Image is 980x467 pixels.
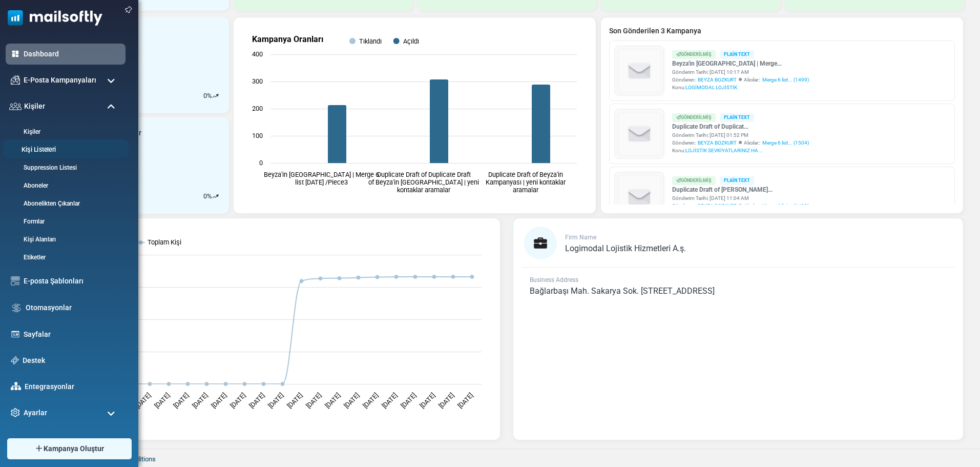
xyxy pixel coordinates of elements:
[6,181,123,190] a: Aboneler
[609,26,955,36] a: Son Gönderilen 3 Kampanya
[33,449,980,467] footer: 2025
[720,176,754,185] div: Plain Text
[11,276,20,286] img: email-templates-icon.svg
[380,392,399,410] text: [DATE]
[153,392,171,410] text: [DATE]
[672,59,809,68] a: Beyza'in [GEOGRAPHIC_DATA] | Merge...
[210,392,228,410] text: [DATE]
[720,113,754,122] div: Plain Text
[24,49,120,59] a: Dashboard
[762,202,809,210] a: Merge 6 list... (1498)
[685,85,737,90] span: LOGİMODAL LOJİSTİK
[672,139,809,147] div: Gönderen: Alıcılar::
[191,392,209,410] text: [DATE]
[672,194,809,202] div: Gönderim Tarihi: [DATE] 11:04 AM
[23,355,120,366] a: Destek
[486,171,567,194] text: Duplicate Draft of Beyza'in Kampanyası | yeni kontaklar aramalar
[252,77,263,85] text: 300
[418,392,436,410] text: [DATE]
[9,103,22,110] img: contacts-icon.svg
[252,132,263,139] text: 100
[672,68,809,76] div: Gönderim Tarihi: [DATE] 10:17 AM
[672,202,809,210] div: Gönderen: Alıcılar::
[359,37,382,45] text: Tıklandı
[361,392,380,410] text: [DATE]
[252,105,263,112] text: 200
[565,234,596,241] span: Firm Name
[203,91,219,101] div: %
[530,286,715,296] span: Bağlarbaşı Mah. Sakarya Sok. [STREET_ADDRESS]
[203,191,207,201] p: 0
[672,131,809,139] div: Gönderim Tarihi: [DATE] 01:52 PM
[25,381,120,392] a: Entegrasyonlar
[399,392,418,410] text: [DATE]
[762,139,809,147] a: Merge 6 list... (1504)
[203,191,219,201] div: %
[44,443,104,454] span: Kampanya Oluştur
[242,26,587,205] svg: Kampanya Oranları
[403,37,419,45] text: Açıldı
[252,50,263,58] text: 400
[672,176,716,185] div: Gönderilmiş
[565,245,686,253] a: Logi̇modal Loji̇sti̇k Hi̇zmetleri̇ A.ş.
[323,392,342,410] text: [DATE]
[172,392,190,410] text: [DATE]
[11,330,20,339] img: landing_pages.svg
[672,50,716,59] div: Gönderilmiş
[3,145,126,155] a: Kişi Listeleri
[530,276,578,283] span: Business Address
[247,392,266,410] text: [DATE]
[11,302,22,314] img: workflow.svg
[368,171,479,194] text: Duplicate Draft of Duplicate Draft of Beyza'in [GEOGRAPHIC_DATA] | yeni kontaklar aramalar
[672,113,716,122] div: Gönderilmiş
[6,199,123,208] a: Abonelikten Çıkanlar
[285,392,304,410] text: [DATE]
[24,329,120,340] a: Sayfalar
[11,75,20,85] img: campaigns-icon.png
[11,408,20,417] img: settings-icon.svg
[672,147,809,154] div: Konu:
[616,173,663,221] img: empty-draft-icon2.svg
[6,235,123,244] a: Kişi Alanları
[11,49,20,58] img: dashboard-icon-active.svg
[203,91,207,101] p: 0
[259,159,263,167] text: 0
[672,84,809,91] div: Konu:
[698,202,737,210] span: BEYZA BOZKURT
[672,122,809,131] a: Duplicate Draft of Duplicat...
[264,171,380,186] text: Beyza'in [GEOGRAPHIC_DATA] | Merge 6 list [DATE] /Piece3
[6,163,123,172] a: Suppression Listesi
[252,34,323,44] text: Kampanya Oranları
[6,127,123,136] a: Kişiler
[720,50,754,59] div: Plain Text
[437,392,455,410] text: [DATE]
[672,185,809,194] a: Duplicate Draft of [PERSON_NAME]...
[698,139,737,147] span: BEYZA BOZKURT
[616,110,663,158] img: empty-draft-icon2.svg
[148,238,181,246] text: Toplam Kişi
[565,243,686,253] span: Logi̇modal Loji̇sti̇k Hi̇zmetleri̇ A.ş.
[26,302,120,313] a: Otomasyonlar
[50,17,229,113] a: Yeni Kişiler 6637 0%
[24,276,120,287] a: E-posta Şablonları
[24,75,96,86] span: E-Posta Kampanyaları
[6,253,123,262] a: Etiketler
[762,76,809,84] a: Merge 6 list... (1499)
[616,47,663,95] img: empty-draft-icon2.svg
[685,148,763,153] span: LOJİSTİK SEVKİYATLARINIZ HA...
[134,392,152,410] text: [DATE]
[304,392,323,410] text: [DATE]
[698,76,737,84] span: BEYZA BOZKURT
[24,101,45,112] span: Kişiler
[58,227,492,432] svg: Toplam Kişi
[11,356,19,364] img: support-icon.svg
[456,392,474,410] text: [DATE]
[228,392,247,410] text: [DATE]
[6,217,123,226] a: Formlar
[342,392,361,410] text: [DATE]
[672,76,809,84] div: Gönderen: Alıcılar::
[24,408,47,418] span: Ayarlar
[266,392,285,410] text: [DATE]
